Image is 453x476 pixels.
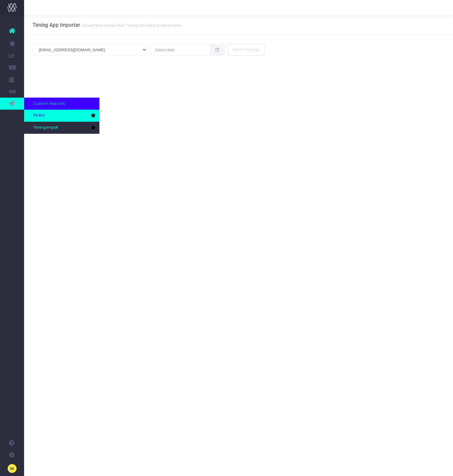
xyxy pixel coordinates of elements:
[80,22,182,28] small: Convert time entries from Timing into todos in Streamtime.
[150,44,210,56] input: Select date
[33,101,65,107] span: Custom Reports
[33,125,58,130] span: Timing Import
[228,44,264,56] button: Fetch Timings
[33,22,182,28] h3: Timing App Importer
[24,122,99,134] a: Timing Import
[33,113,45,118] span: PM Bot
[24,110,99,122] a: PM Bot
[8,464,17,473] img: images/default_profile_image.png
